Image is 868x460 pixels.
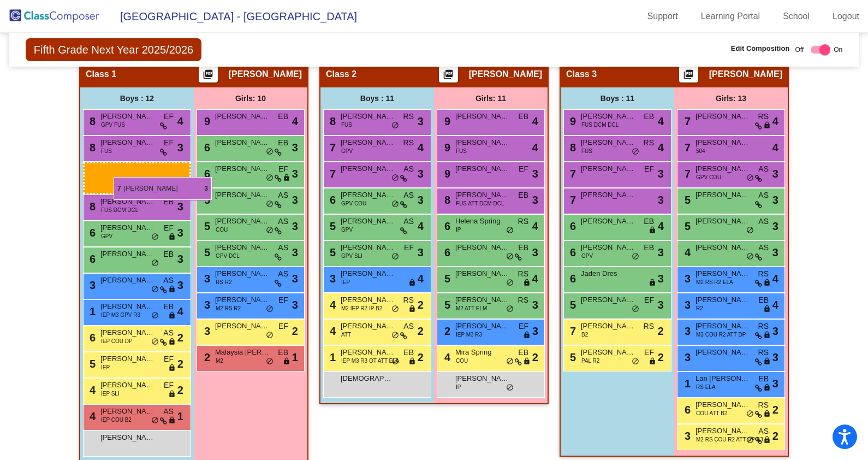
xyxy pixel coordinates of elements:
span: AS [758,216,769,227]
span: EF [519,163,528,175]
span: [PERSON_NAME] [229,69,302,80]
span: do_not_disturb_alt [506,279,514,287]
span: lock [408,279,416,287]
span: 5 [327,220,336,232]
span: [PERSON_NAME] [455,163,510,174]
span: Class 2 [326,69,356,80]
span: 3 [532,323,538,339]
span: 3 [772,323,778,339]
span: Jaden Dres [581,268,635,279]
span: lock [168,233,176,241]
span: 3 [418,244,424,261]
span: [PERSON_NAME] [100,196,155,207]
span: 4 [532,139,538,156]
span: 6 [442,246,450,258]
span: 2 [177,329,183,346]
div: Boys : 11 [561,87,674,109]
span: [PERSON_NAME] [455,294,510,305]
span: AS [278,190,288,201]
span: [PERSON_NAME] [581,242,635,253]
div: Girls: 13 [674,87,788,109]
span: 4 [292,113,298,129]
span: EB [518,111,528,122]
span: 4 [532,270,538,287]
span: 4 [418,139,424,156]
span: EB [278,111,288,122]
span: FUS DCM DCL [101,206,138,214]
span: AS [278,242,288,253]
span: Class 3 [566,69,597,80]
span: 3 [682,325,691,337]
span: 8 [567,141,576,154]
span: EB [644,242,654,253]
span: IEP [341,278,350,286]
span: M2 IEP R2 IP B2 [341,304,382,312]
span: do_not_disturb_alt [506,305,514,314]
span: EB [163,301,174,312]
span: 3 [201,299,210,311]
span: AS [758,190,769,201]
span: [PERSON_NAME] [695,294,750,305]
span: do_not_disturb_alt [746,226,754,235]
span: 4 [658,139,664,156]
span: lock [168,311,176,320]
span: 3 [292,139,298,156]
span: [PERSON_NAME] [215,190,270,200]
span: 3 [772,192,778,208]
span: FUS [581,147,592,155]
span: 3 [658,244,664,261]
span: EB [758,294,769,306]
span: AS [403,216,414,227]
span: [PERSON_NAME] [581,321,635,332]
span: do_not_disturb_alt [151,259,159,268]
span: FUS DCM DCL [581,121,619,129]
span: [PERSON_NAME] [215,294,270,305]
span: 3 [418,192,424,208]
span: RS [518,216,528,227]
span: 8 [327,115,336,127]
span: RS [644,321,654,332]
span: [PERSON_NAME] [341,163,395,174]
span: 3 [292,166,298,182]
span: RS [758,321,769,332]
span: 5 [442,273,450,285]
span: [PERSON_NAME] [PERSON_NAME] [215,216,270,227]
span: 3 [292,270,298,287]
mat-icon: picture_as_pdf [201,69,215,84]
span: 6 [567,220,576,232]
button: Print Students Details [439,66,458,82]
span: [PERSON_NAME] [455,190,510,200]
span: 3 [177,277,183,293]
span: 3 [292,297,298,313]
span: 3 [201,273,210,285]
span: 5 [327,246,336,258]
span: lock [168,285,176,294]
div: Girls: 10 [194,87,307,109]
span: 4 [682,246,691,258]
span: 6 [567,246,576,258]
span: 4 [772,113,778,129]
span: RS [403,294,414,306]
span: M2 RS R2 ELA [696,278,733,286]
span: lock [649,279,656,287]
span: do_not_disturb_alt [746,252,754,261]
span: EF [164,222,174,234]
span: 4 [177,303,183,320]
span: Edit Composition [731,43,790,54]
span: 3 [177,198,183,215]
span: [PERSON_NAME] [215,137,270,148]
span: [PERSON_NAME] [455,242,510,253]
span: EF [519,321,528,332]
span: 3 [658,192,664,208]
span: Fifth Grade Next Year 2025/2026 [26,38,201,61]
span: Class 1 [86,69,116,80]
span: 3 [292,192,298,208]
span: 7 [682,141,691,154]
span: 8 [87,200,96,213]
span: 3 [772,218,778,234]
span: RS R2 [216,278,231,286]
span: 2 [658,323,664,339]
span: do_not_disturb_alt [391,200,399,209]
mat-icon: picture_as_pdf [682,69,695,84]
span: do_not_disturb_alt [391,252,399,261]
